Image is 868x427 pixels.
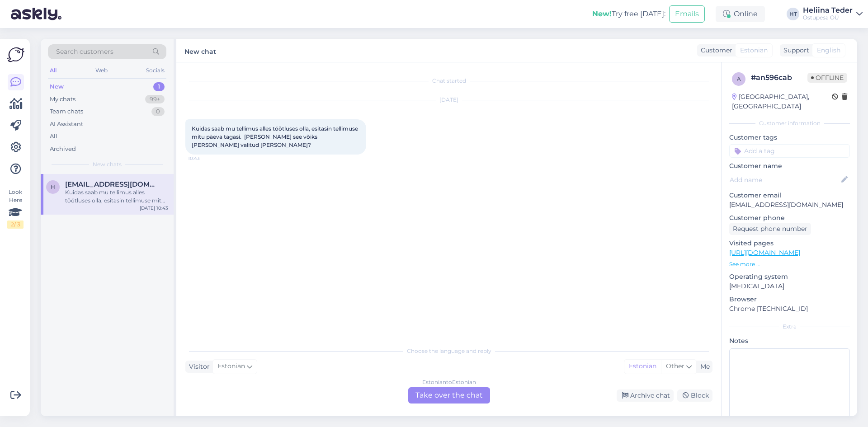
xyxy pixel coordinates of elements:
[422,378,476,386] div: Estonian to Estonian
[803,14,853,21] div: Ostupesa OÜ
[729,272,850,282] p: Operating system
[185,96,712,104] div: [DATE]
[7,46,24,63] img: Askly Logo
[729,200,850,210] p: [EMAIL_ADDRESS][DOMAIN_NAME]
[184,44,216,56] label: New chat
[408,387,490,404] div: Take over the chat
[732,92,832,111] div: [GEOGRAPHIC_DATA], [GEOGRAPHIC_DATA]
[151,107,165,116] div: 0
[153,82,165,91] div: 1
[56,47,113,56] span: Search customers
[50,120,83,129] div: AI Assistant
[185,362,210,371] div: Visitor
[65,188,168,205] div: Kuidas saab mu tellimus alles töötluses olla, esitasin tellimuse mitu päeva tagasi. [PERSON_NAME]...
[716,6,765,22] div: Online
[592,9,612,18] b: New!
[729,323,850,331] div: Extra
[803,7,863,21] a: Heliina TederOstupesa OÜ
[624,360,661,373] div: Estonian
[729,282,850,291] p: [MEDICAL_DATA]
[50,145,76,154] div: Archived
[48,65,58,76] div: All
[737,75,741,82] span: a
[729,336,850,346] p: Notes
[740,46,768,55] span: Estonian
[94,65,109,76] div: Web
[140,205,168,211] div: [DATE] 10:43
[50,132,57,141] div: All
[617,389,674,402] div: Archive chat
[787,8,799,20] div: HT
[729,239,850,248] p: Visited pages
[730,175,840,185] input: Add name
[93,160,122,169] span: New chats
[729,249,800,257] a: [URL][DOMAIN_NAME]
[65,180,159,188] span: heleni.juht7@gmail.com
[807,73,847,83] span: Offline
[592,9,665,19] div: Try free [DATE]:
[145,95,165,104] div: 99+
[51,183,55,190] span: h
[217,361,245,371] span: Estonian
[50,107,83,116] div: Team chats
[185,77,712,85] div: Chat started
[144,65,166,76] div: Socials
[50,95,75,104] div: My chats
[729,119,850,127] div: Customer information
[7,188,24,229] div: Look Here
[729,223,811,235] div: Request phone number
[729,260,850,268] p: See more ...
[729,213,850,223] p: Customer phone
[666,362,684,370] span: Other
[729,161,850,171] p: Customer name
[50,82,64,91] div: New
[188,155,222,162] span: 10:43
[780,46,809,55] div: Support
[677,389,712,402] div: Block
[817,46,840,55] span: English
[669,5,705,23] button: Emails
[7,221,24,229] div: 2 / 3
[185,347,712,355] div: Choose the language and reply
[192,125,359,148] span: Kuidas saab mu tellimus alles töötluses olla, esitasin tellimuse mitu päeva tagasi. [PERSON_NAME]...
[697,362,710,371] div: Me
[751,72,807,83] div: # an596cab
[729,295,850,304] p: Browser
[729,133,850,142] p: Customer tags
[729,144,850,158] input: Add a tag
[697,46,732,55] div: Customer
[729,304,850,314] p: Chrome [TECHNICAL_ID]
[729,191,850,200] p: Customer email
[803,7,853,14] div: Heliina Teder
